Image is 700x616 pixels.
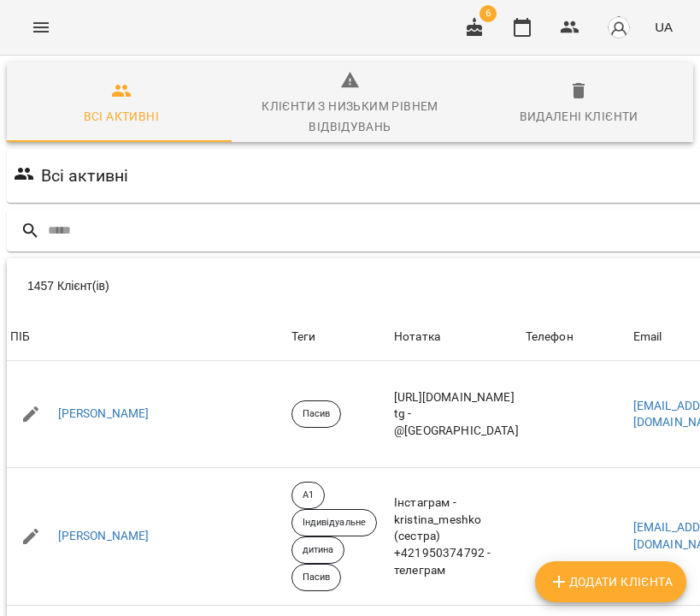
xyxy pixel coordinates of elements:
[303,571,331,585] p: Пасив
[520,106,638,127] div: Видалені клієнти
[633,327,662,347] div: Email
[394,327,519,347] div: Нотатка
[391,361,522,467] td: [URL][DOMAIN_NAME] tg - @[GEOGRAPHIC_DATA]
[21,7,62,48] button: Menu
[291,482,325,509] div: А1
[648,11,679,43] button: UA
[391,468,522,606] td: Інстаграм - kristina_meshko (сестра) +421950374792 - телеграм
[246,96,455,137] div: Клієнти з низьким рівнем відвідувань
[526,327,574,347] div: Sort
[633,327,662,347] div: Sort
[303,407,331,422] p: Пасив
[84,106,159,127] div: Всі активні
[291,536,345,564] div: дитина
[291,327,387,347] div: Теги
[526,327,626,347] span: Телефон
[41,163,129,189] h6: Всі активні
[58,406,150,423] a: [PERSON_NAME]
[303,543,334,558] p: дитина
[549,572,673,592] span: Додати клієнта
[526,327,574,347] div: Телефон
[535,561,686,602] button: Додати клієнта
[10,327,30,347] div: Sort
[479,5,497,22] span: 6
[291,564,342,591] div: Пасив
[58,528,150,545] a: [PERSON_NAME]
[303,516,366,530] p: Індивідуальне
[291,509,377,536] div: Індивідуальне
[607,15,631,39] img: avatar_s.png
[10,327,30,347] div: ПІБ
[655,18,673,36] span: UA
[10,327,285,347] span: ПІБ
[291,400,342,428] div: Пасив
[303,489,314,503] p: А1
[27,270,442,301] div: 1457 Клієнт(ів)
